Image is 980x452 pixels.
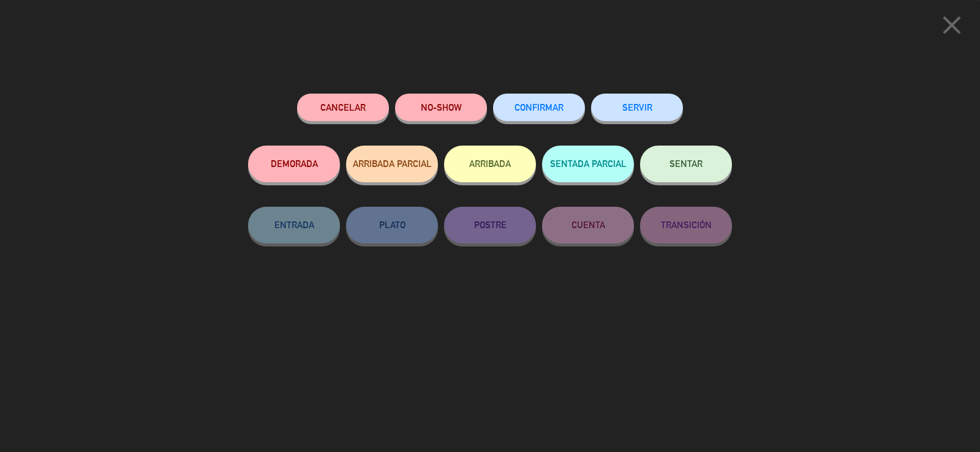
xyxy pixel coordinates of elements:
span: ARRIBADA PARCIAL [353,158,432,169]
button: Cancelar [297,94,389,121]
i: close [937,10,967,40]
span: SENTAR [669,158,703,169]
button: close [933,9,971,45]
button: ARRIBADA PARCIAL [346,146,438,182]
button: PLATO [346,207,438,243]
button: CONFIRMAR [493,94,585,121]
button: SENTADA PARCIAL [542,146,634,182]
button: DEMORADA [248,146,340,182]
span: CONFIRMAR [514,102,563,113]
button: POSTRE [444,207,536,243]
button: ARRIBADA [444,146,536,182]
button: TRANSICIÓN [640,207,732,243]
button: SENTAR [640,146,732,182]
button: SERVIR [591,94,683,121]
button: CUENTA [542,207,634,243]
button: ENTRADA [248,207,340,243]
button: NO-SHOW [395,94,487,121]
